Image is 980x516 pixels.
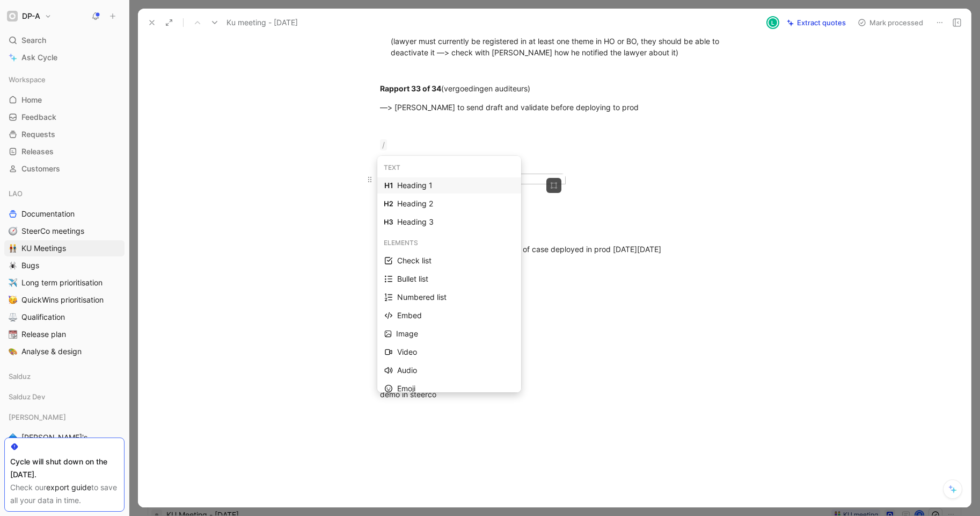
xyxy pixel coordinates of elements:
div: Salduz [4,368,125,384]
img: DP-A [7,11,18,21]
a: 🧭SteerCo meetings [4,223,125,239]
strong: Rapport 33 of 34 [380,84,441,93]
span: Salduz Dev [9,391,45,402]
img: 🥳 [9,296,17,304]
img: 🎨 [9,347,17,356]
button: 🕷️ [6,259,19,272]
div: Salduz Dev [4,389,125,405]
img: 🔷 [9,433,17,442]
img: 🕷️ [9,261,17,270]
div: —> [PERSON_NAME] to send draft and validate before deploying to prod [380,102,751,113]
a: Ask Cycle [4,49,125,66]
span: LAO [9,188,23,199]
div: LAODocumentation🧭SteerCo meetings👬KU Meetings🕷️Bugs✈️Long term prioritisation🥳QuickWins prioritis... [4,185,125,360]
button: DP-ADP-A [4,9,54,24]
button: 🥳 [6,293,19,306]
a: export guide [46,483,91,492]
h3: elements [384,238,515,248]
a: 🥳QuickWins prioritisation [4,292,125,308]
span: QuickWins prioritisation [21,295,104,305]
div: Workspace [4,71,125,88]
div: Bullet list [397,273,514,285]
span: Analyse & design [21,346,82,357]
div: Numbered list [397,291,514,304]
img: ⚖️ [9,313,17,321]
a: Feedback [4,109,125,125]
span: Home [21,95,42,105]
div: Dinant [GEOGRAPHIC_DATA] [380,273,751,286]
button: Mark processed [853,15,928,30]
div: Changes for <2min segment and source of case deployed in prod [DATE][DATE] [380,243,751,255]
span: / [380,139,387,150]
span: Release plan [21,329,66,340]
span: [PERSON_NAME] [9,412,66,422]
div: Salduz Dev [4,389,125,408]
div: L [767,17,778,28]
div: Search [4,32,125,48]
div: Heading 3 [397,216,514,228]
div: vraag [PERSON_NAME] (OVB): [380,158,751,169]
div: Audio [397,364,514,377]
div: Report 28B [380,222,751,235]
span: KU Meetings [21,243,66,254]
span: Long term prioritisation [21,277,103,288]
span: Releases [21,146,54,157]
a: ✈️Long term prioritisation [4,275,125,291]
h1: DP-A [22,11,40,21]
span: Requests [21,129,55,140]
button: ⚖️ [6,311,19,324]
span: Search [21,34,46,47]
a: 📆Release plan [4,326,125,342]
img: 👬 [9,244,17,253]
div: Heading 2 [397,197,514,210]
span: Qualification [21,312,65,322]
button: Extract quotes [782,15,851,30]
span: Ask Cycle [21,51,57,64]
a: 👬KU Meetings [4,240,125,256]
div: demo in steerco [380,389,751,400]
span: Workspace [9,74,46,85]
span: Salduz [9,371,31,382]
a: Home [4,92,125,108]
span: Customers [21,163,60,174]
div: (vergoedingen auditeurs) [380,83,751,94]
button: 👬 [6,242,19,255]
button: 📆 [6,328,19,341]
div: Check our to save all your data in time. [10,481,119,507]
img: 📆 [9,330,17,339]
h3: text [384,162,515,173]
span: Feedback [21,112,56,123]
div: Salduz [4,368,125,388]
div: Mobile: [380,370,751,381]
img: ✈️ [9,278,17,287]
button: ✈️ [6,276,19,289]
div: Video [397,346,514,359]
div: V3 [380,332,751,343]
div: Check list [397,254,514,267]
div: Embed [397,309,514,322]
span: Documentation [21,209,75,219]
div: [PERSON_NAME] [4,409,125,425]
span: SteerCo meetings [21,226,84,236]
div: Postponed to 15/09 [380,295,751,306]
a: Documentation [4,206,125,222]
span: Ku meeting - [DATE] [226,16,298,29]
div: Image [396,327,514,340]
a: ⚖️Qualification [4,309,125,325]
img: 🧭 [9,227,17,235]
div: Indicate on OVB, OBFG website whether lawyer participates to LAO: integration towards OneSource (... [391,24,751,58]
a: 🎨Analyse & design [4,343,125,360]
div: Cycle will shut down on the [DATE]. [10,455,119,481]
a: 🔷[PERSON_NAME]'s [4,429,125,446]
span: [PERSON_NAME]'s [21,432,87,443]
div: Heading 1 [397,179,514,192]
button: 🔷 [6,431,19,444]
a: Releases [4,144,125,160]
button: 🧭 [6,225,19,238]
div: LAO [4,185,125,202]
a: 🕷️Bugs [4,257,125,274]
a: Requests [4,126,125,142]
button: 🎨 [6,345,19,358]
div: Emoji [397,382,514,395]
a: Customers [4,161,125,177]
